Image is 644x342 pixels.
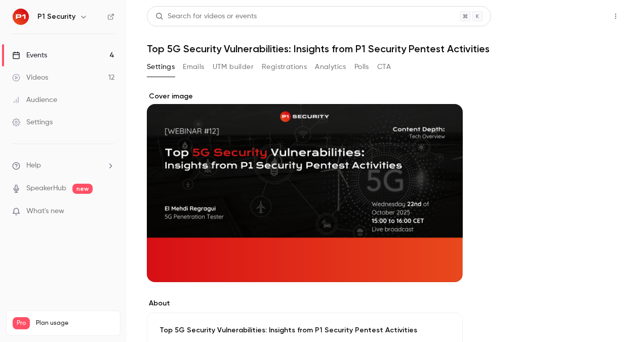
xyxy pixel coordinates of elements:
span: Help [26,160,41,171]
span: What's new [26,206,64,217]
button: Settings [147,59,175,75]
img: P1 Security [13,9,29,25]
span: Pro [13,317,30,329]
a: SpeakerHub [26,183,66,194]
div: Settings [12,117,53,127]
button: CTA [377,59,391,75]
div: Videos [12,73,48,83]
li: help-dropdown-opener [12,160,114,171]
span: Plan usage [36,319,114,327]
section: Cover image [147,91,463,282]
h6: P1 Security [37,12,75,22]
button: Share [559,6,599,26]
label: About [147,298,463,309]
label: Cover image [147,91,463,101]
div: Search for videos or events [155,11,257,22]
button: Analytics [315,59,346,75]
span: new [72,184,93,194]
p: Top 5G Security Vulnerabilities: Insights from P1 Security Pentest Activities [159,325,450,335]
div: Audience [12,95,57,105]
button: Polls [354,59,369,75]
button: UTM builder [213,59,254,75]
h1: Top 5G Security Vulnerabilities: Insights from P1 Security Pentest Activities [147,43,624,55]
button: Emails [183,59,204,75]
div: Events [12,50,47,60]
button: Registrations [262,59,307,75]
